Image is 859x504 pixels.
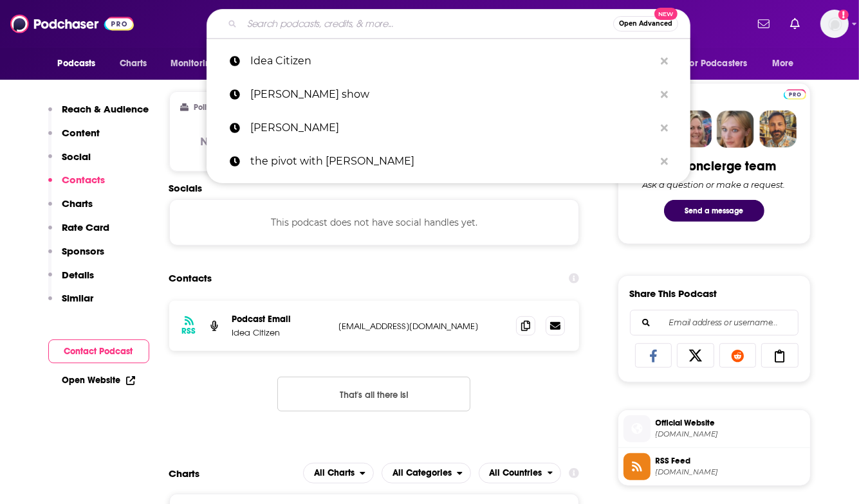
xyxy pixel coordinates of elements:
h2: Political Skew [194,103,243,112]
h3: Not Available [201,136,273,148]
h2: Contacts [169,266,212,291]
button: open menu [162,51,233,76]
span: Official Website [656,417,805,429]
img: Podchaser - Follow, Share and Rate Podcasts [10,12,134,36]
button: open menu [763,51,810,76]
button: open menu [49,51,113,76]
button: Reach & Audience [48,103,149,127]
button: Content [48,127,100,150]
p: Details [62,269,95,281]
button: Open AdvancedNew [613,16,678,32]
h2: Categories [382,463,471,483]
h2: Socials [169,182,580,194]
a: Idea Citizen [207,44,690,78]
h3: Share This Podcast [630,287,717,300]
span: Logged in as megcassidy [820,10,849,38]
img: Podchaser Pro [784,89,806,100]
h2: Charts [169,467,200,480]
button: Rate Card [48,221,110,245]
p: Rate Card [62,221,110,233]
a: Share on X/Twitter [677,343,714,368]
p: Charts [62,197,93,210]
button: Similar [48,292,94,316]
a: RSS Feed[DOMAIN_NAME] [623,453,805,480]
h2: Platforms [303,463,374,483]
svg: Add a profile image [838,10,849,20]
span: All Categories [393,469,452,478]
p: andrew osenga [250,111,654,145]
span: ideacitizen.com [656,429,805,439]
p: Idea Citizen [250,44,654,78]
a: [PERSON_NAME] show [207,78,690,111]
p: Sponsors [62,245,105,257]
p: Contacts [62,174,106,186]
a: Charts [111,51,155,76]
a: Show notifications dropdown [753,13,775,35]
a: Share on Reddit [719,343,757,368]
img: Jules Profile [717,111,754,148]
p: Reach & Audience [62,103,149,115]
button: Charts [48,197,93,221]
span: All Charts [314,469,355,478]
a: Share on Facebook [635,343,672,368]
div: Your concierge team [652,158,776,174]
a: Show notifications dropdown [785,13,805,35]
p: Idea Citizen [232,327,329,338]
p: Social [62,150,91,163]
a: [PERSON_NAME] [207,111,690,145]
button: Contact Podcast [48,339,149,363]
button: Show profile menu [820,10,849,38]
a: Copy Link [761,343,799,368]
button: open menu [479,463,562,483]
a: Open Website [62,375,135,386]
span: For Podcasters [686,55,748,73]
button: Nothing here. [277,377,470,411]
h2: Countries [479,463,562,483]
p: Content [62,127,100,139]
p: the pivot with andrew osenga [250,145,654,178]
span: Charts [120,55,147,73]
button: open menu [678,51,766,76]
button: open menu [303,463,374,483]
button: Contacts [48,174,106,197]
button: open menu [382,463,471,483]
input: Email address or username... [641,310,788,335]
span: Open Advanced [619,21,672,27]
p: jordan harbinger show [250,78,654,111]
button: Send a message [664,200,764,222]
span: Monitoring [171,55,216,73]
div: Ask a question or make a request. [643,179,786,190]
span: More [772,55,794,73]
p: Podcast Email [232,314,329,325]
p: [EMAIL_ADDRESS][DOMAIN_NAME] [339,321,506,332]
h3: RSS [182,326,196,336]
p: Similar [62,292,94,304]
button: Social [48,150,91,174]
div: This podcast does not have social handles yet. [169,199,580,246]
div: Search followers [630,310,799,336]
button: Details [48,269,95,292]
span: RSS Feed [656,455,805,467]
button: Sponsors [48,245,105,269]
span: Podcasts [58,55,96,73]
a: Official Website[DOMAIN_NAME] [623,415,805,442]
div: Search podcasts, credits, & more... [207,9,690,39]
img: User Profile [820,10,849,38]
img: Jon Profile [759,111,797,148]
input: Search podcasts, credits, & more... [242,14,613,34]
span: New [654,8,678,20]
img: Barbara Profile [674,111,712,148]
span: anchor.fm [656,467,805,477]
a: Pro website [784,87,806,100]
span: All Countries [490,469,542,478]
a: the pivot with [PERSON_NAME] [207,145,690,178]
